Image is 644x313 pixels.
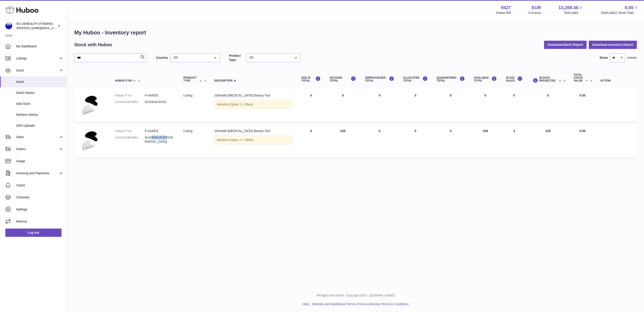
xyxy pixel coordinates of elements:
span: Orders [16,147,59,151]
p: All Rights Reserved. Copyright 2025 - [DOMAIN_NAME] [71,293,640,298]
span: Stock History [16,91,64,95]
a: Help [303,302,309,306]
div: QUARANTINED Total [437,76,465,82]
span: Product Type [183,76,198,82]
span: 0 [450,129,452,133]
span: 0.00 [579,94,585,97]
dd: P-444925 [145,93,174,98]
span: Cases [16,183,64,187]
td: 0 [297,89,325,122]
td: 3 [501,124,527,158]
div: JSHealth [MEDICAL_DATA] Beauty Tool [214,93,292,98]
h1: My Huboo - Inventory report [74,29,637,36]
span: Returns [16,219,64,224]
span: 13,269.46 [558,5,578,11]
a: Service Terms & Conditions [370,302,409,306]
td: 0 [399,124,432,158]
dt: Huboo P no [115,129,145,133]
span: listing [183,129,192,133]
span: Stock [16,80,64,84]
a: 13,269.46 Total sales [558,5,583,15]
td: 0 [527,89,569,122]
div: 30 DAY SALES [506,76,523,82]
div: ON HAND Total [330,76,356,82]
dd: P-444924 [145,129,174,133]
span: [PERSON_NAME][EMAIL_ADDRESS][DOMAIN_NAME] [17,26,90,30]
span: Sales [16,135,59,139]
a: Website and Dashboard Terms of Use [312,302,365,306]
td: 0 [360,124,398,158]
span: entries [627,56,637,60]
img: product image [79,129,101,152]
td: 238 [469,124,501,158]
td: 0 [325,89,360,122]
div: Variation: [214,135,292,145]
label: Product Type [229,54,244,62]
a: 0.00 AVAILABLE Stock Total [601,5,639,15]
td: 0 [501,89,527,122]
label: Country [156,56,168,60]
div: Currency [528,11,541,15]
span: Usage [16,159,64,163]
li: and [311,302,409,306]
span: Settings [16,207,64,212]
span: Option 1 = Black; [230,103,254,106]
dt: Current identifier [115,135,145,144]
img: laura@jessicasepel.com [5,23,12,29]
span: Delivery History [16,113,64,117]
span: All [172,55,211,60]
span: listing [183,94,192,97]
dd: GUASHA-B-EU [145,100,174,104]
div: DUE IN TOTAL [301,76,321,82]
div: AVAILABLE Total [474,76,497,82]
td: 238 [325,124,360,158]
div: Action [600,79,633,82]
dt: Huboo P no [115,93,145,98]
span: Option 1 = White; [230,138,254,142]
div: Huboo Ref [496,11,511,15]
span: 0 [450,94,452,97]
td: 0 [297,124,325,158]
h2: Stock with Huboo [74,42,112,48]
strong: 9427 [501,5,511,11]
span: Huboo P no [115,79,132,82]
img: product image [79,93,101,117]
span: Listings [16,56,59,61]
span: 0.00 [579,129,585,133]
td: 0 [360,89,398,122]
span: Total sales [563,11,583,15]
span: All [248,55,291,60]
div: Variation: [214,100,292,109]
span: Invoicing and Payments [16,171,59,175]
div: UNPROCESSED Total [365,76,394,82]
dd: GUASHA-W-[GEOGRAPHIC_DATA] [145,135,174,144]
span: ASN Uploads [16,124,64,128]
div: EU JSHEALTH VITAMINS [17,22,57,30]
span: Total stock value [574,74,584,82]
td: 0 [399,89,432,122]
td: 0 [469,89,501,122]
span: AVAILABLE Stock Total [601,11,639,15]
a: Log out [5,229,61,237]
span: My Dashboard [16,44,64,48]
span: Channels [16,195,64,200]
span: Description [214,79,233,82]
td: 235 [527,124,569,158]
div: ALLOCATED Total [403,76,428,82]
span: 30 DAYS PROJECTED [539,76,558,82]
button: Download Batch Report [544,41,587,49]
span: Stock [16,68,59,73]
label: Show [600,56,608,60]
dt: Current identifier [115,100,145,104]
span: Add Stock [16,102,64,106]
span: 0.00 [625,5,633,11]
button: Download Inventory Report [589,41,637,49]
strong: EUR [532,5,541,11]
div: JSHealth [MEDICAL_DATA] Beauty Tool [214,129,292,133]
